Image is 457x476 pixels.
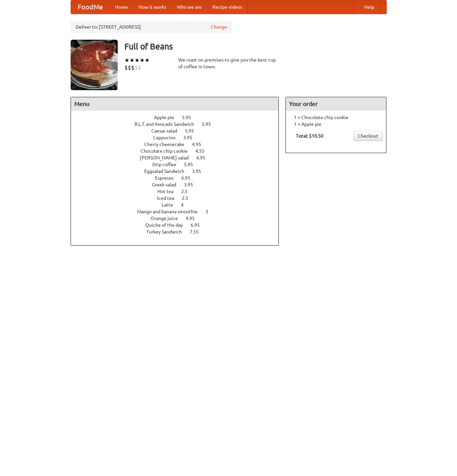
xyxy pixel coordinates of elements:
[145,57,150,64] li: ★
[144,142,191,147] span: Cherry cheesecake
[128,64,131,71] li: $
[135,121,223,127] a: B.L.T. and Avocado Sandwich 5.95
[146,229,211,234] a: Turkey Sandwich 7.55
[186,216,201,221] span: 4.95
[155,175,203,181] a: Espresso 6.95
[141,148,194,154] span: Chocolate chip cookie
[140,155,195,160] span: [PERSON_NAME] salad
[157,189,180,194] span: Hot tea
[71,40,118,90] img: angular.jpg
[153,135,182,140] span: Cappucino
[71,21,232,33] div: Deliver to: [STREET_ADDRESS]
[129,57,135,64] li: ★
[296,133,323,139] b: Total: $10.50
[133,0,172,14] a: How it works
[124,64,128,71] li: $
[196,155,212,160] span: 6.95
[152,182,183,187] span: Greek salad
[183,135,199,140] span: 3.95
[172,0,207,14] a: Who we are
[152,162,183,167] span: Drip coffee
[157,195,201,201] a: Iced tea 2.5
[157,189,200,194] a: Hot tea 2.5
[202,121,218,127] span: 5.95
[145,222,190,228] span: Quiche of the day
[153,135,205,140] a: Cappucino 3.95
[211,24,227,30] a: Change
[162,202,196,208] a: Latte 4
[181,175,197,181] span: 6.95
[137,209,204,214] span: Mango and banana smoothie
[286,97,386,111] h4: Your order
[140,155,218,160] a: [PERSON_NAME] salad 6.95
[140,57,145,64] li: ★
[131,64,135,71] li: $
[152,182,205,187] a: Greek salad 3.95
[138,64,141,71] li: $
[192,142,208,147] span: 4.95
[144,169,214,174] a: Eggsalad Sandwich 3.95
[145,222,212,228] a: Quiche of the day 6.95
[192,169,208,174] span: 3.95
[151,128,184,134] span: Caesar salad
[152,162,205,167] a: Drip coffee 5.95
[184,162,200,167] span: 5.95
[185,128,201,134] span: 5.95
[207,0,247,14] a: Recipe videos
[289,114,383,121] li: 1 × Chocolate chip cookie
[184,182,200,187] span: 3.95
[141,148,217,154] a: Chocolate chip cookie 4.55
[135,57,140,64] li: ★
[155,175,180,181] span: Espresso
[151,128,206,134] a: Caesar salad 5.95
[359,0,380,14] a: Help
[182,195,195,201] span: 2.5
[124,57,129,64] li: ★
[182,115,198,120] span: 5.95
[135,121,201,127] span: B.L.T. and Avocado Sandwich
[178,57,279,70] div: We roast on premises to give you the best cup of coffee in town.
[195,148,211,154] span: 4.55
[124,40,387,53] h3: Full of Beans
[144,142,214,147] a: Cherry cheesecake 4.95
[151,216,207,221] a: Orange juice 4.95
[137,209,221,214] a: Mango and banana smoothie 3
[162,202,180,208] span: Latte
[144,169,191,174] span: Eggsalad Sandwich
[157,195,181,201] span: Iced tea
[154,115,181,120] span: Apple pie
[110,0,133,14] a: Home
[190,229,205,234] span: 7.55
[135,64,138,71] li: $
[181,189,194,194] span: 2.5
[71,97,279,111] h4: Menu
[353,131,383,141] a: Checkout
[205,209,215,214] span: 3
[151,216,185,221] span: Orange juice
[146,229,189,234] span: Turkey Sandwich
[71,0,110,14] a: FoodMe
[191,222,206,228] span: 6.95
[154,115,203,120] a: Apple pie 5.95
[289,121,383,127] li: 1 × Apple pie
[181,202,190,208] span: 4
